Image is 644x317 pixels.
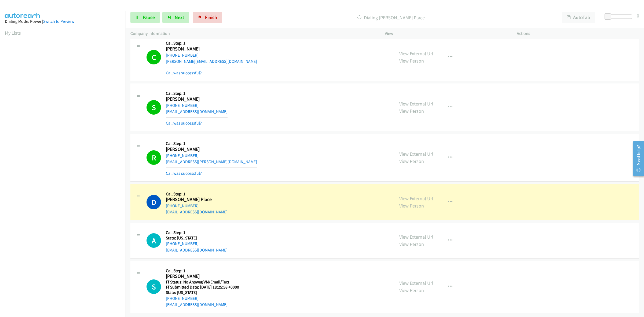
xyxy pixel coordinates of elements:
h5: Call Step: 1 [166,191,228,197]
a: [PHONE_NUMBER] [166,53,199,58]
a: View Person [399,241,424,247]
a: Switch to Preview [43,19,74,24]
div: The call is yet to be attempted [147,279,161,294]
h2: [PERSON_NAME] [166,146,213,152]
h2: [PERSON_NAME] [166,96,213,102]
a: View Person [399,158,424,164]
a: [PHONE_NUMBER] [166,153,199,158]
a: View External Url [399,280,433,286]
h5: Ff Status: No Answer/VM/Email/Text [166,279,239,285]
h5: Call Step: 1 [166,141,257,146]
div: Dialing Mode: Power | [5,18,121,25]
h2: [PERSON_NAME] [166,273,239,279]
a: View External Url [399,234,433,240]
a: View Person [399,108,424,114]
h1: R [147,150,161,165]
a: Pause [130,12,160,23]
div: The call is yet to be attempted [147,233,161,248]
a: Call was successful? [166,70,202,75]
a: [PHONE_NUMBER] [166,296,199,301]
h1: S [147,100,161,115]
p: Dialing [PERSON_NAME] Place [229,14,552,21]
p: Company Information [130,30,375,37]
span: Finish [205,14,217,20]
a: View External Url [399,151,433,157]
div: Delay between calls (in seconds) [607,14,632,19]
button: AutoTab [562,12,595,23]
a: View External Url [399,50,433,57]
h1: S [147,279,161,294]
a: View Person [399,58,424,64]
a: View Person [399,203,424,209]
a: My Lists [5,30,21,36]
h5: State: [US_STATE] [166,235,228,241]
p: Actions [517,30,639,37]
h5: State: [US_STATE] [166,290,239,295]
span: Next [175,14,184,20]
a: [PHONE_NUMBER] [166,203,199,208]
h1: A [147,233,161,248]
h5: Call Step: 1 [166,91,228,96]
a: [PHONE_NUMBER] [166,241,199,246]
a: [EMAIL_ADDRESS][DOMAIN_NAME] [166,302,228,307]
h2: [PERSON_NAME] Place [166,196,228,203]
a: View External Url [399,101,433,107]
iframe: Dialpad [5,41,126,296]
a: [EMAIL_ADDRESS][DOMAIN_NAME] [166,247,228,253]
p: View [385,30,507,37]
a: Finish [193,12,222,23]
h5: Ff Submitted Date: [DATE] 18:25:58 +0000 [166,285,239,290]
h5: Call Step: 1 [166,230,228,235]
span: Pause [143,14,155,20]
button: Next [162,12,189,23]
div: 0 [637,12,639,19]
h2: [PERSON_NAME] [166,46,213,52]
a: View Person [399,287,424,293]
a: [EMAIL_ADDRESS][PERSON_NAME][DOMAIN_NAME] [166,159,257,164]
a: View External Url [399,195,433,202]
a: [EMAIL_ADDRESS][DOMAIN_NAME] [166,109,228,114]
iframe: Resource Center [628,137,644,180]
a: [EMAIL_ADDRESS][DOMAIN_NAME] [166,209,228,214]
h1: D [147,195,161,209]
h5: Call Step: 1 [166,41,257,46]
h1: C [147,50,161,64]
a: [PHONE_NUMBER] [166,103,199,108]
h5: Call Step: 1 [166,268,239,274]
a: Call was successful? [166,171,202,176]
a: Call was successful? [166,121,202,126]
a: [PERSON_NAME][EMAIL_ADDRESS][DOMAIN_NAME] [166,59,257,64]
